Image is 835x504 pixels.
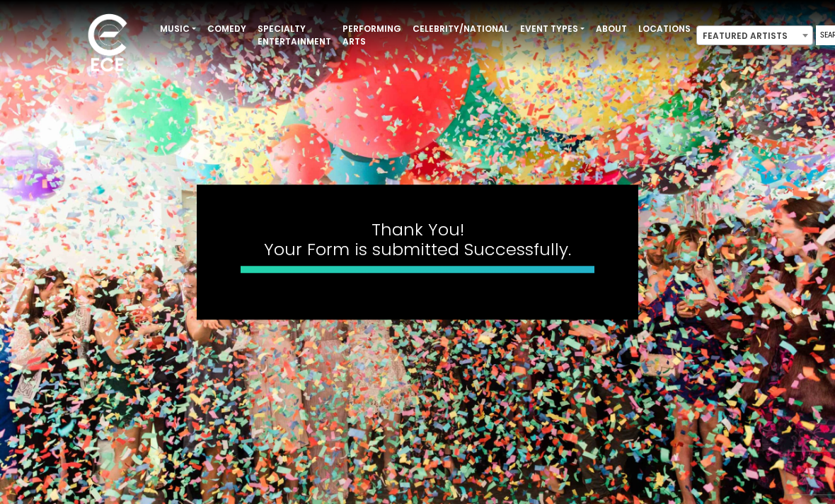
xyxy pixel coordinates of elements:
h4: Thank You! Your Form is submitted Successfully. [241,220,594,260]
a: Comedy [202,17,252,41]
a: Specialty Entertainment [252,17,337,54]
a: Event Types [514,17,590,41]
a: Performing Arts [337,17,407,54]
a: Locations [633,17,696,41]
span: Featured Artists [696,25,813,45]
img: ece_new_logo_whitev2-1.png [72,10,143,78]
span: Featured Artists [697,26,812,46]
a: Celebrity/National [407,17,514,41]
a: About [590,17,633,41]
a: Music [154,17,202,41]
